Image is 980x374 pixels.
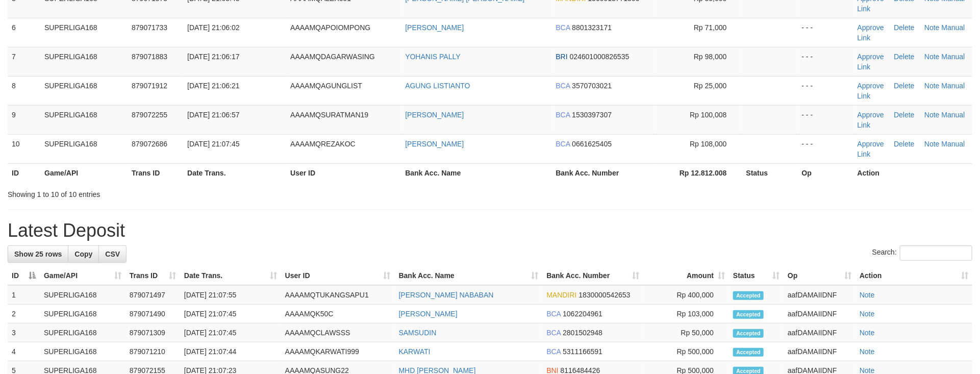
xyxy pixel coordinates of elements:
span: Accepted [733,348,764,357]
td: - - - [798,18,853,47]
td: AAAAMQTUKANGSAPU1 [281,285,395,305]
a: [PERSON_NAME] [405,111,464,119]
span: Copy 0661625405 to clipboard [572,140,612,148]
td: 879071490 [125,305,180,323]
td: - - - [798,47,853,76]
a: Show 25 rows [8,245,68,263]
td: SUPERLIGA168 [40,285,125,305]
th: Status [742,163,798,182]
th: Date Trans. [183,163,286,182]
td: Rp 500,000 [643,342,729,361]
span: Accepted [733,310,764,319]
span: Copy 1830000542653 to clipboard [579,291,630,299]
span: [DATE] 21:06:02 [187,23,239,32]
span: Copy 3570703021 to clipboard [572,82,612,90]
td: Rp 400,000 [643,285,729,305]
span: Copy 1062204961 to clipboard [563,310,602,318]
a: Note [860,347,875,356]
td: [DATE] 21:07:55 [180,285,281,305]
span: [DATE] 21:07:45 [187,140,239,148]
td: AAAAMQK50C [281,305,395,323]
td: SUPERLIGA168 [40,76,128,105]
th: Status: activate to sort column ascending [729,266,784,285]
span: AAAAMQSURATMAN19 [290,111,368,119]
td: [DATE] 21:07:44 [180,342,281,361]
a: Note [860,329,875,337]
span: BCA [556,140,570,148]
th: Op [798,163,853,182]
a: Delete [894,140,914,148]
a: [PERSON_NAME] [399,310,458,318]
span: Rp 100,008 [690,111,726,119]
span: Rp 71,000 [694,23,727,32]
th: Bank Acc. Number: activate to sort column ascending [542,266,643,285]
td: - - - [798,76,853,105]
a: Delete [894,82,914,90]
span: Rp 25,000 [694,82,727,90]
a: Approve [858,140,884,148]
th: Bank Acc. Name: activate to sort column ascending [395,266,543,285]
span: 879071883 [132,53,167,61]
span: 879072255 [132,111,167,119]
td: SUPERLIGA168 [40,105,128,134]
a: Approve [858,82,884,90]
th: Date Trans.: activate to sort column ascending [180,266,281,285]
input: Search: [900,245,972,261]
a: Note [860,310,875,318]
a: CSV [98,245,127,263]
td: SUPERLIGA168 [40,305,125,323]
a: [PERSON_NAME] [405,23,464,32]
td: Rp 50,000 [643,323,729,342]
a: Manual Link [858,53,965,71]
a: Note [924,53,940,61]
span: BCA [546,329,561,337]
th: Game/API: activate to sort column ascending [40,266,125,285]
a: Manual Link [858,82,965,100]
span: AAAAMQAGUNGLIST [290,82,362,90]
td: 3 [8,323,40,342]
span: Copy 2801502948 to clipboard [563,329,602,337]
label: Search: [872,245,972,261]
a: Manual Link [858,140,965,158]
td: 1 [8,285,40,305]
span: Copy 024601000826535 to clipboard [570,53,630,61]
td: SUPERLIGA168 [40,323,125,342]
a: YOHANIS PALLY [405,53,460,61]
span: Accepted [733,329,764,338]
h1: Latest Deposit [8,220,972,241]
a: Note [924,111,940,119]
th: Action: activate to sort column ascending [856,266,972,285]
td: AAAAMQKARWATI999 [281,342,395,361]
th: ID: activate to sort column descending [8,266,40,285]
span: Copy 1530397307 to clipboard [572,111,612,119]
th: Trans ID: activate to sort column ascending [125,266,180,285]
span: CSV [105,250,120,258]
span: BCA [546,310,561,318]
span: Copy 5311166591 to clipboard [563,347,602,356]
span: Copy [74,250,92,258]
th: User ID [286,163,401,182]
th: Amount: activate to sort column ascending [643,266,729,285]
th: Op: activate to sort column ascending [784,266,856,285]
td: 8 [8,76,40,105]
a: KARWATI [399,347,431,356]
span: [DATE] 21:06:17 [187,53,239,61]
span: 879071912 [132,82,167,90]
a: [PERSON_NAME] [405,140,464,148]
td: - - - [798,134,853,163]
span: AAAAMQAPOIOMPONG [290,23,370,32]
th: Bank Acc. Number [552,163,655,182]
td: SUPERLIGA168 [40,342,125,361]
td: aafDAMAIIDNF [784,305,856,323]
td: SUPERLIGA168 [40,18,128,47]
td: - - - [798,105,853,134]
td: 7 [8,47,40,76]
span: [DATE] 21:06:21 [187,82,239,90]
span: AAAAMQREZAKOC [290,140,356,148]
span: BCA [556,82,570,90]
div: Showing 1 to 10 of 10 entries [8,185,400,200]
span: Show 25 rows [14,250,62,258]
a: Manual Link [858,23,965,42]
a: Note [924,82,940,90]
span: MANDIRI [546,291,576,299]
